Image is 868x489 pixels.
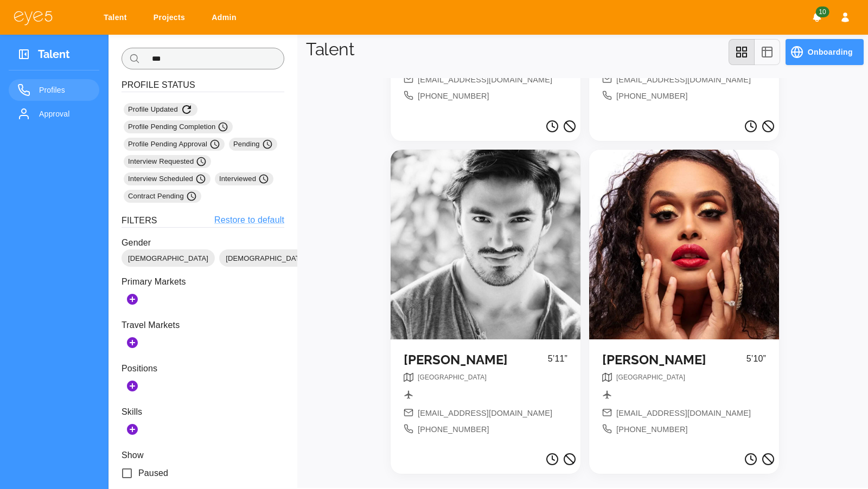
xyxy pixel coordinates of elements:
[215,172,273,185] div: Interviewed
[124,103,197,116] div: Profile Updated
[219,173,269,184] span: Interviewed
[122,332,143,353] button: Add Secondary Markets
[616,408,751,420] span: [EMAIL_ADDRESS][DOMAIN_NAME]
[122,419,143,440] button: Add Skills
[38,48,70,65] h3: Talent
[418,374,487,381] span: [GEOGRAPHIC_DATA]
[122,375,143,397] button: Add Positions
[122,449,284,462] p: Show
[807,8,827,27] button: Notifications
[122,236,284,249] p: Gender
[9,79,99,101] a: Profiles
[9,103,99,125] a: Approval
[616,374,685,381] span: [GEOGRAPHIC_DATA]
[205,8,247,28] a: Admin
[122,406,284,419] p: Skills
[548,352,567,372] p: 5’11”
[122,319,284,332] p: Travel Markets
[815,7,829,17] span: 10
[786,39,864,65] button: Onboarding
[124,190,201,203] div: Contract Pending
[128,139,220,150] span: Profile Pending Approval
[589,150,779,449] a: [PERSON_NAME]5’10”breadcrumb[EMAIL_ADDRESS][DOMAIN_NAME][PHONE_NUMBER]
[97,8,138,28] a: Talent
[124,120,233,133] div: Profile Pending Completion
[128,173,206,184] span: Interview Scheduled
[122,275,284,288] p: Primary Markets
[391,150,580,449] a: [PERSON_NAME]5’11”breadcrumb[EMAIL_ADDRESS][DOMAIN_NAME][PHONE_NUMBER]
[616,424,688,436] span: [PHONE_NUMBER]
[122,214,157,227] h6: Filters
[39,107,91,120] span: Approval
[418,408,552,420] span: [EMAIL_ADDRESS][DOMAIN_NAME]
[39,83,91,96] span: Profiles
[418,91,489,102] span: [PHONE_NUMBER]
[128,103,193,116] span: Profile Updated
[602,352,746,368] h5: [PERSON_NAME]
[404,352,548,368] h5: [PERSON_NAME]
[729,39,780,65] div: view
[122,253,215,264] span: [DEMOGRAPHIC_DATA]
[124,155,211,168] div: Interview Requested
[616,372,685,386] nav: breadcrumb
[128,156,207,167] span: Interview Requested
[124,138,225,151] div: Profile Pending Approval
[13,10,53,25] img: eye5
[746,352,766,372] p: 5’10”
[219,253,312,264] span: [DEMOGRAPHIC_DATA]
[128,121,228,132] span: Profile Pending Completion
[616,91,688,102] span: [PHONE_NUMBER]
[219,249,312,267] div: [DEMOGRAPHIC_DATA]
[138,467,168,480] span: Paused
[128,191,197,202] span: Contract Pending
[616,74,751,86] span: [EMAIL_ADDRESS][DOMAIN_NAME]
[214,214,284,227] a: Restore to default
[146,8,196,28] a: Projects
[306,39,354,60] h1: Talent
[754,39,780,65] button: table
[122,78,284,92] h6: Profile Status
[418,372,487,386] nav: breadcrumb
[729,39,755,65] button: grid
[124,172,210,185] div: Interview Scheduled
[229,138,277,151] div: Pending
[418,74,552,86] span: [EMAIL_ADDRESS][DOMAIN_NAME]
[233,139,273,150] span: Pending
[122,362,284,375] p: Positions
[122,288,143,310] button: Add Markets
[122,249,215,267] div: [DEMOGRAPHIC_DATA]
[418,424,489,436] span: [PHONE_NUMBER]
